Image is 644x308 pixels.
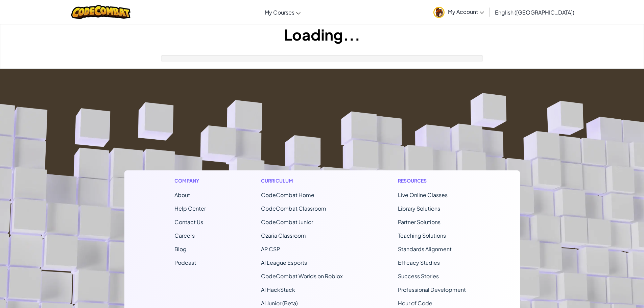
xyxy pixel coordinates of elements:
[261,191,314,198] span: CodeCombat Home
[174,259,196,266] a: Podcast
[261,177,343,184] h1: Curriculum
[430,1,487,23] a: My Account
[261,245,280,253] a: AP CSP
[261,273,343,280] a: CodeCombat Worlds on Roblox
[261,286,295,293] a: AI HackStack
[398,286,466,293] a: Professional Development
[398,218,440,226] a: Partner Solutions
[261,232,306,239] a: Ozaria Classroom
[261,205,326,212] a: CodeCombat Classroom
[398,300,432,307] a: Hour of Code
[71,5,130,19] img: CodeCombat logo
[398,205,440,212] a: Library Solutions
[398,245,452,253] a: Standards Alignment
[265,9,294,16] span: My Courses
[174,205,206,212] a: Help Center
[174,177,206,184] h1: Company
[174,232,195,239] a: Careers
[398,177,470,184] h1: Resources
[261,218,313,226] a: CodeCombat Junior
[492,3,578,21] a: English ([GEOGRAPHIC_DATA])
[398,259,440,266] a: Efficacy Studies
[261,259,307,266] a: AI League Esports
[398,273,439,280] a: Success Stories
[433,7,445,18] img: avatar
[398,191,448,198] a: Live Online Classes
[174,245,187,253] a: Blog
[174,191,190,198] a: About
[0,24,644,45] h1: Loading...
[261,300,298,307] a: AI Junior (Beta)
[261,3,304,21] a: My Courses
[398,232,446,239] a: Teaching Solutions
[174,218,203,226] span: Contact Us
[448,8,484,15] span: My Account
[495,9,574,16] span: English ([GEOGRAPHIC_DATA])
